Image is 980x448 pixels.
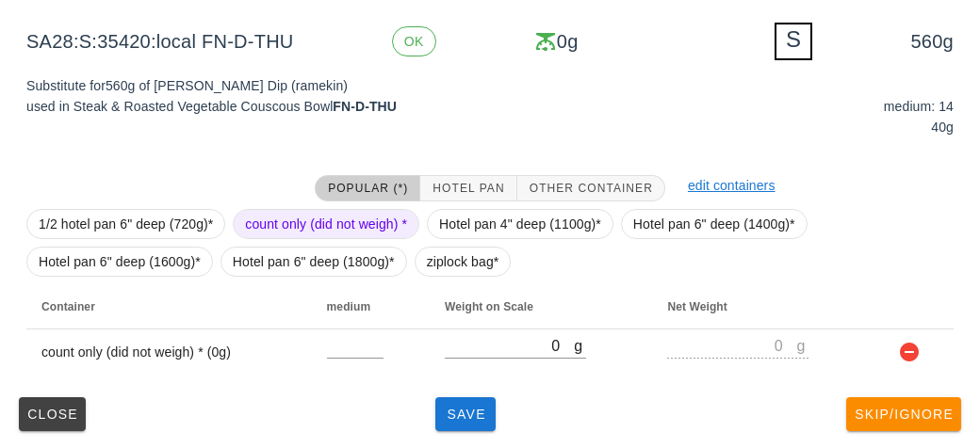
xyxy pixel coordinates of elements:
[41,300,95,313] span: Container
[427,248,499,276] span: ziplock bag*
[875,284,954,329] th: Not sorted. Activate to sort ascending.
[445,300,533,313] span: Weight on Scale
[688,178,776,193] a: edit containers
[26,78,106,93] span: Substitute for
[245,210,407,238] span: count only (did not weigh) *
[333,99,397,114] strong: FN-D-THU
[775,23,812,60] div: S
[39,210,213,238] span: 1/2 hotel pan 6" deep (720g)*
[797,333,809,358] div: g
[846,397,961,431] button: Skip/Ignore
[327,182,408,195] span: Popular (*)
[517,175,665,201] button: Other Container
[39,248,201,276] span: Hotel pan 6" deep (1600g)*
[26,407,78,422] span: Close
[854,407,954,422] span: Skip/Ignore
[574,333,586,358] div: g
[19,397,86,431] button: Close
[432,182,504,195] span: Hotel Pan
[26,284,312,329] th: Container: Not sorted. Activate to sort ascending.
[727,92,957,141] div: medium: 14 40g
[443,407,488,422] span: Save
[435,397,496,431] button: Save
[667,300,727,313] span: Net Weight
[420,175,516,201] button: Hotel Pan
[633,210,795,238] span: Hotel pan 6" deep (1400g)*
[439,210,601,238] span: Hotel pan 4" deep (1100g)*
[430,284,652,329] th: Weight on Scale: Not sorted. Activate to sort ascending.
[327,300,371,313] span: medium
[529,182,653,195] span: Other Container
[312,284,430,329] th: medium: Not sorted. Activate to sort ascending.
[652,284,874,329] th: Net Weight: Not sorted. Activate to sort ascending.
[233,248,395,276] span: Hotel pan 6" deep (1800g)*
[26,329,312,375] td: count only (did not weigh) * (0g)
[315,175,420,201] button: Popular (*)
[11,8,969,75] div: SA28:S:35420:local FN-D-THU 0g 560g
[15,64,490,156] div: 560g of [PERSON_NAME] Dip (ramekin) used in Steak & Roasted Vegetable Couscous Bowl
[404,27,424,56] span: OK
